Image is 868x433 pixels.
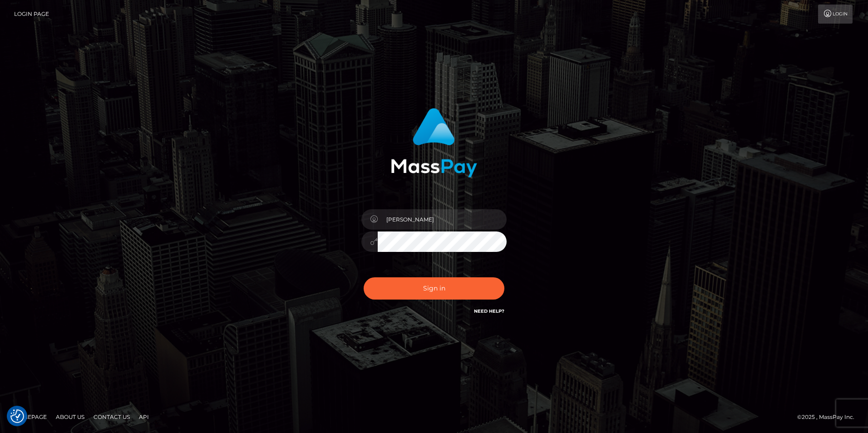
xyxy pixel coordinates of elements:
[10,409,24,423] button: Consent Preferences
[135,410,153,424] a: API
[10,409,24,423] img: Revisit consent button
[797,412,861,422] div: © 2025 , MassPay Inc.
[10,410,50,424] a: Homepage
[90,410,133,424] a: Contact Us
[391,108,477,177] img: MassPay Login
[818,5,853,24] a: Login
[378,209,507,230] input: Username...
[364,277,504,300] button: Sign in
[474,308,504,314] a: Need Help?
[14,5,49,24] a: Login Page
[52,410,88,424] a: About Us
